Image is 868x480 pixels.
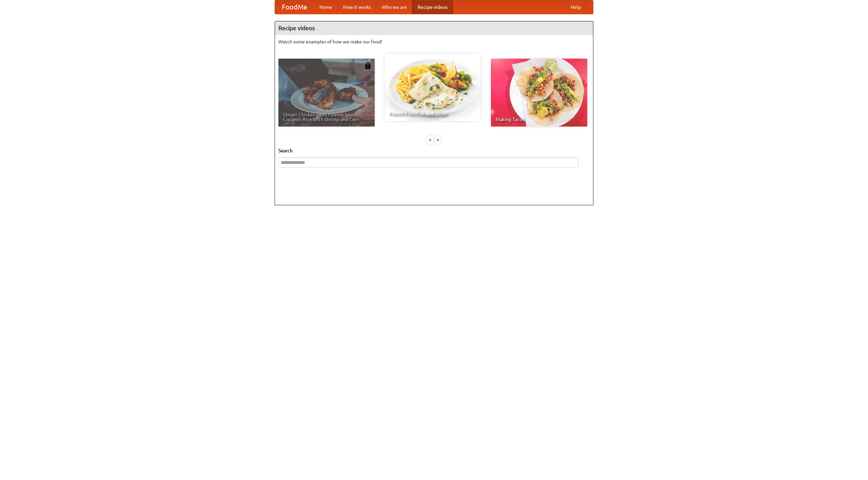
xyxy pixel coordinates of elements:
a: Making Tacos [491,59,587,127]
span: Making Tacos [496,117,583,122]
p: Watch some examples of how we make our food! [278,38,590,45]
h4: Recipe videos [275,21,593,35]
a: Who we are [376,0,412,14]
a: Home [314,0,338,14]
div: « [427,135,433,144]
img: 483408.png [364,62,371,69]
a: Recipe videos [412,0,453,14]
a: FoodMe [275,0,314,14]
a: How it works [338,0,376,14]
a: Help [565,0,586,14]
h5: Search [278,147,590,154]
span: French Fries Fish and Chips [389,112,476,116]
div: » [435,135,441,144]
a: French Fries Fish and Chips [384,53,481,121]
